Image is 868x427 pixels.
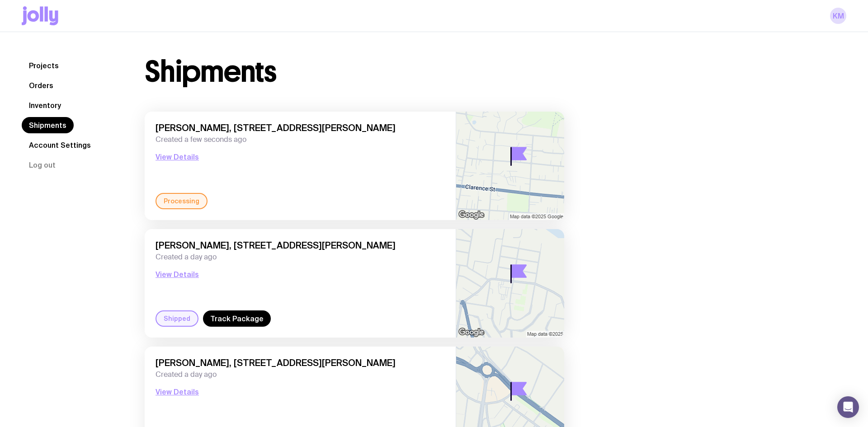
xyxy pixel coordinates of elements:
[22,157,63,173] button: Log out
[156,386,199,397] button: View Details
[830,8,846,24] a: KM
[22,97,68,113] a: Inventory
[837,396,859,418] div: Open Intercom Messenger
[22,57,66,74] a: Projects
[156,151,199,162] button: View Details
[456,229,564,338] img: staticmap
[156,193,208,209] div: Processing
[203,310,271,327] a: Track Package
[456,112,564,220] img: staticmap
[22,77,61,94] a: Orders
[156,269,199,280] button: View Details
[145,57,276,86] h1: Shipments
[156,357,445,368] span: [PERSON_NAME], [STREET_ADDRESS][PERSON_NAME]
[156,253,445,262] span: Created a day ago
[156,310,198,327] div: Shipped
[156,122,445,133] span: [PERSON_NAME], [STREET_ADDRESS][PERSON_NAME]
[22,137,98,153] a: Account Settings
[156,135,445,144] span: Created a few seconds ago
[156,240,445,251] span: [PERSON_NAME], [STREET_ADDRESS][PERSON_NAME]
[156,370,445,379] span: Created a day ago
[22,117,74,133] a: Shipments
